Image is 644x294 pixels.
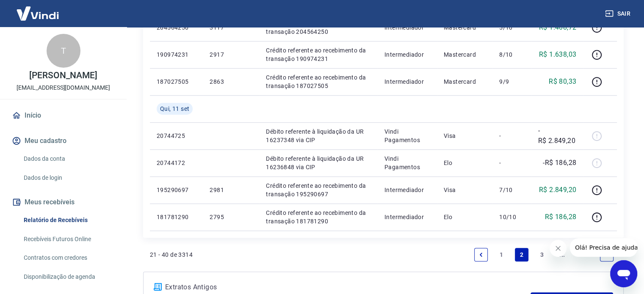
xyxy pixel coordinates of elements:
[610,260,637,287] iframe: Botão para abrir a janela de mensagens
[603,6,634,22] button: Sair
[150,250,193,259] p: 21 - 40 de 3314
[384,127,430,144] p: Vindi Pagamentos
[20,150,116,168] a: Dados da conta
[471,245,617,265] ul: Pagination
[157,23,196,32] p: 204564250
[499,50,524,59] p: 8/10
[550,240,567,257] iframe: Fechar mensagem
[444,159,486,167] p: Elo
[157,50,196,59] p: 190974231
[499,186,524,194] p: 7/10
[444,132,486,140] p: Visa
[157,186,196,194] p: 195290697
[20,249,116,267] a: Contratos com credores
[384,23,430,32] p: Intermediador
[535,248,549,261] a: Page 3
[5,6,71,13] span: Olá! Precisa de ajuda?
[384,77,430,86] p: Intermediador
[29,71,97,80] p: [PERSON_NAME]
[499,77,524,86] p: 9/9
[157,132,196,140] p: 20744725
[210,213,252,221] p: 2795
[444,77,486,86] p: Mastercard
[210,50,252,59] p: 2917
[543,158,576,168] p: -R$ 186,28
[17,83,110,92] p: [EMAIL_ADDRESS][DOMAIN_NAME]
[539,22,576,33] p: R$ 1.408,72
[157,77,196,86] p: 187027505
[160,104,189,113] span: Qui, 11 set
[210,23,252,32] p: 3117
[266,127,371,144] p: Débito referente à liquidação da UR 16237348 via CIP
[10,106,116,125] a: Início
[154,283,162,291] img: ícone
[570,238,637,257] iframe: Mensagem da empresa
[495,248,508,261] a: Page 1
[165,282,531,292] p: Extratos Antigos
[444,50,486,59] p: Mastercard
[10,0,65,26] img: Vindi
[499,159,524,167] p: -
[499,132,524,140] p: -
[384,186,430,194] p: Intermediador
[539,49,576,60] p: R$ 1.638,03
[210,186,252,194] p: 2981
[157,159,196,167] p: 20744172
[545,212,577,222] p: R$ 186,28
[20,212,116,229] a: Relatório de Recebíveis
[210,77,252,86] p: 2863
[444,23,486,32] p: Mastercard
[538,126,576,146] p: -R$ 2.849,20
[444,213,486,221] p: Elo
[47,34,80,68] div: T
[444,186,486,194] p: Visa
[20,231,116,248] a: Recebíveis Futuros Online
[384,154,430,171] p: Vindi Pagamentos
[384,213,430,221] p: Intermediador
[499,213,524,221] p: 10/10
[384,50,430,59] p: Intermediador
[10,132,116,150] button: Meu cadastro
[157,213,196,221] p: 181781290
[499,23,524,32] p: 5/10
[266,181,371,198] p: Crédito referente ao recebimento da transação 195290697
[266,19,371,36] p: Crédito referente ao recebimento da transação 204564250
[10,193,116,212] button: Meus recebíveis
[20,169,116,187] a: Dados de login
[549,77,576,87] p: R$ 80,33
[266,154,371,171] p: Débito referente à liquidação da UR 16236848 via CIP
[266,46,371,63] p: Crédito referente ao recebimento da transação 190974231
[515,248,528,261] a: Page 2 is your current page
[266,209,371,225] p: Crédito referente ao recebimento da transação 181781290
[266,73,371,90] p: Crédito referente ao recebimento da transação 187027505
[20,268,116,286] a: Disponibilização de agenda
[539,185,576,195] p: R$ 2.849,20
[474,248,488,261] a: Previous page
